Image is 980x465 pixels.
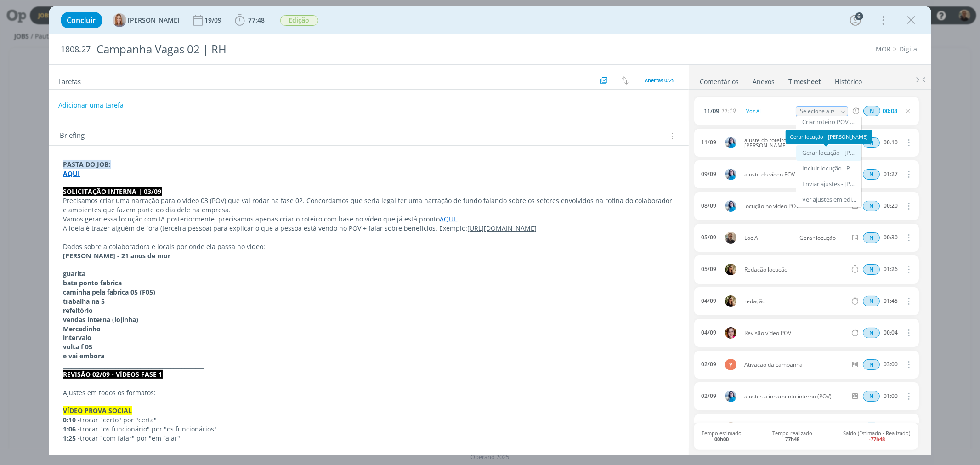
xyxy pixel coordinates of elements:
p: A ideia é trazer alguém de fora (terceira pessoa) para explicar o que a pessoa está vendo no POV ... [63,224,674,233]
span: Ativação da campanha [741,362,850,368]
strong: AQUI [63,169,80,178]
img: A [113,13,126,27]
span: Tempo estimado [702,430,742,442]
span: 77:48 [249,16,265,24]
strong: intervalo [63,333,92,342]
img: E [725,169,736,180]
div: 05/09 [701,266,716,272]
div: Voz AI [744,106,794,116]
img: R [725,232,736,244]
button: Adicionar uma tarefa [58,97,124,113]
div: Anexos [753,77,775,86]
b: 00h00 [714,436,729,442]
img: C [725,264,736,275]
img: B [725,327,736,339]
b: 77h48 [786,436,800,442]
div: Campanha Vagas 02 | RH [93,38,558,61]
span: Briefing [60,130,85,142]
div: 01:45 [884,298,898,304]
div: 08/09 [701,203,716,209]
div: Horas normais [863,391,880,402]
strong: PASTA DO JOB: [63,160,111,169]
strong: refeitório [63,306,93,315]
p: trocar "com falar" por "em falar" [63,434,674,443]
div: Enviar ajustes - [PERSON_NAME] [802,181,857,188]
button: A[PERSON_NAME] [113,13,180,27]
button: 6 [848,13,863,28]
span: N [863,169,880,180]
img: E [725,200,736,212]
strong: e vai embora [63,352,105,360]
strong: 0:10 - [63,415,80,424]
span: ajuste do roteiro e envio para [PERSON_NAME] [741,137,850,148]
span: N [863,106,880,116]
span: Abertas 0/25 [645,77,675,84]
div: 00:20 [884,203,898,209]
strong: _____________________________________________________ [63,178,210,187]
p: ___________________________________________________ [63,361,674,370]
span: N [863,201,880,211]
span: Edição [280,15,318,26]
span: N [863,264,880,275]
div: 00:04 [884,329,898,336]
strong: VÍDEO PROVA SOCIAL [63,406,132,415]
span: 11/09 [704,108,719,114]
span: Revisão vídeo POV [741,330,850,336]
strong: volta f 05 [63,342,93,351]
strong: [PERSON_NAME] - 21 anos de mor [63,251,171,260]
span: redação [741,299,850,304]
a: Digital [900,45,919,53]
button: Edição [280,15,319,26]
b: -77h48 [869,436,885,442]
img: E [725,137,736,148]
div: 19/09 [205,17,224,23]
a: [URL][DOMAIN_NAME] [468,224,537,232]
div: Gerar locução - [PERSON_NAME] [802,149,857,157]
span: locução no vídeo POV [741,204,850,209]
span: Redação locução [741,267,850,272]
div: 02/09 [701,393,716,399]
div: Horas normais [863,359,880,370]
img: E [725,391,736,402]
div: 04/09 [701,298,716,304]
span: N [863,232,880,243]
img: R [725,422,736,434]
span: Saldo (Estimado - Realizado) [844,430,911,442]
div: Horas normais [863,296,880,306]
a: Comentários [700,73,740,86]
strong: caminha pela fabrica 05 (F05) [63,288,156,296]
strong: bate ponto fabrica [63,278,122,287]
span: Tarefas [58,75,81,86]
div: 05/09 [701,234,716,241]
div: Ver ajustes em edição (corrigir delay - narração e por legenda) - [PERSON_NAME] [802,196,857,204]
div: Criar roteiro POV | solicitação 03/09 - [PERSON_NAME] [802,119,857,126]
span: 11:19 [721,108,735,114]
div: Horas normais [863,201,880,211]
p: trocar "certo" por "certa" [63,415,674,425]
strong: 1:25 - [63,434,80,442]
div: Horas normais [863,232,880,243]
strong: Mercadinho [63,324,101,333]
button: Concluir [61,12,102,28]
div: Y [725,359,736,370]
div: 00:10 [884,139,898,146]
strong: guarita [63,269,86,278]
div: Gerar locução - [PERSON_NAME] [786,130,872,144]
span: ajuste do vídeo POV (loc e legendas) [741,172,850,177]
div: 02/09 [701,361,716,368]
p: trocar "os funcionário" por "os funcionários" [63,425,674,434]
div: 01:26 [884,266,898,272]
div: Incluir locução - POV - [PERSON_NAME] [802,165,857,172]
p: Ajustes em todos os formatos: [63,388,674,397]
span: 1808.27 [61,45,91,55]
strong: vendas interna (lojinha) [63,315,139,324]
button: 77:48 [232,13,267,28]
span: Loc AI [741,235,796,241]
div: 11/09 [701,139,716,146]
div: Horas normais [863,169,880,180]
span: N [863,359,880,370]
a: AQUI. [440,215,458,223]
strong: trabalha na 5 [63,297,105,306]
span: Concluir [67,17,96,24]
span: ajustes alinhamento interno (POV) [741,394,850,399]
